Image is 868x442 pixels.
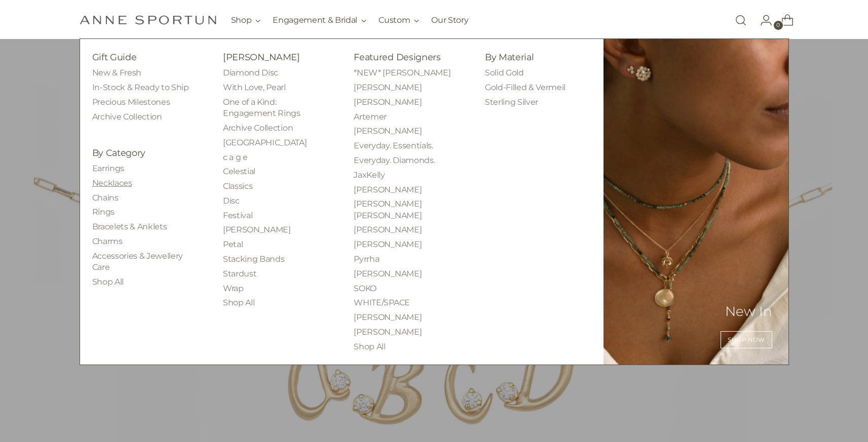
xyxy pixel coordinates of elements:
button: Engagement & Bridal [273,9,366,31]
a: Open search modal [731,10,751,30]
span: 0 [774,21,783,30]
button: Shop [231,9,261,31]
button: Custom [379,9,419,31]
a: Go to the account page [752,10,772,30]
a: Our Story [431,9,468,31]
a: Anne Sportun Fine Jewellery [80,15,216,25]
a: Open cart modal [773,10,794,30]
